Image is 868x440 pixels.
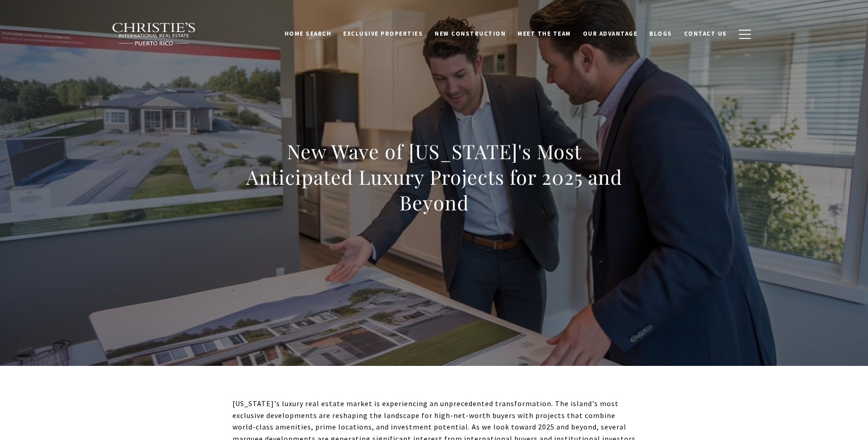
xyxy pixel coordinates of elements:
[583,30,638,38] span: Our Advantage
[435,30,506,38] span: New Construction
[649,30,672,38] span: Blogs
[429,25,512,43] a: New Construction
[643,25,678,43] a: Blogs
[577,25,644,43] a: Our Advantage
[684,30,727,38] span: Contact Us
[512,25,577,43] a: Meet the Team
[232,139,636,215] h1: New Wave of [US_STATE]'s Most Anticipated Luxury Projects for 2025 and Beyond
[279,25,338,43] a: Home Search
[112,22,197,46] img: Christie's International Real Estate black text logo
[343,30,423,38] span: Exclusive Properties
[337,25,429,43] a: Exclusive Properties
